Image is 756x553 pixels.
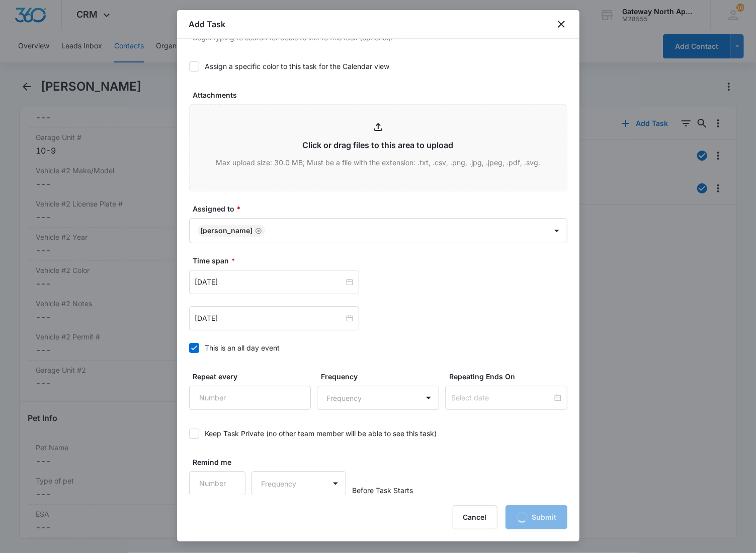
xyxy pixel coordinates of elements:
[193,90,571,100] label: Attachments
[205,428,437,439] div: Keep Task Private (no other team member will be able to see this task)
[253,227,262,234] div: Remove Derek Stellway
[193,457,250,467] label: Remind me
[205,342,280,353] div: This is an all day event
[189,386,311,410] input: Number
[189,61,567,72] label: Assign a specific color to this task for the Calendar view
[189,471,246,496] input: Number
[193,203,571,214] label: Assigned to
[195,313,344,324] input: Oct 21, 2025
[195,276,344,288] input: Oct 21, 2025
[352,485,413,496] span: Before Task Starts
[449,371,571,382] label: Repeating Ends On
[321,371,443,382] label: Frequency
[453,505,497,529] button: Cancel
[189,18,226,30] h1: Add Task
[193,371,315,382] label: Repeat every
[193,255,571,266] label: Time span
[201,227,253,234] div: [PERSON_NAME]
[451,392,552,403] input: Select date
[555,18,567,30] button: close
